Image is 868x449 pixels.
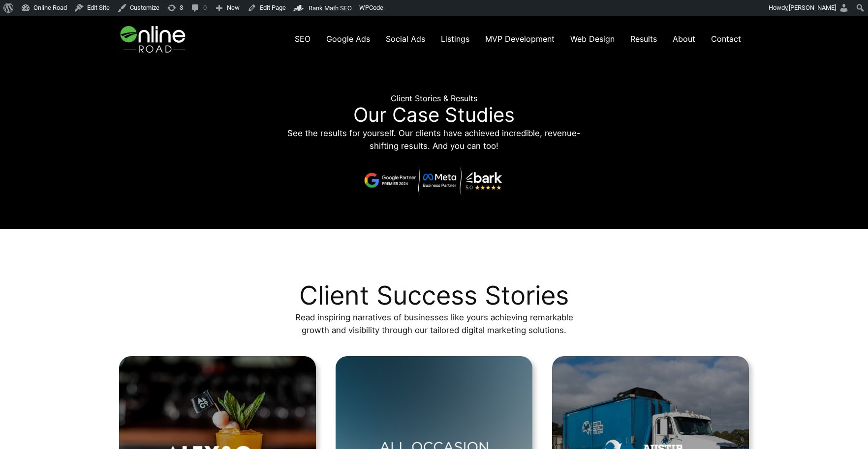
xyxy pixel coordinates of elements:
a: Contact [703,29,749,49]
a: Listings [433,29,477,49]
span: Google Ads [326,34,370,44]
span: MVP Development [485,34,555,44]
span: Contact [711,34,741,44]
p: Read inspiring narratives of businesses like yours achieving remarkable growth and visibility thr... [281,311,587,337]
h2: Client Success Stories [299,280,569,311]
p: See the results for yourself. Our clients have achieved incredible, revenue-shifting results. And... [281,127,587,152]
a: About [665,29,703,49]
a: MVP Development [477,29,562,49]
span: SEO [295,34,310,44]
img: Online Road [119,16,189,62]
h6: Client Stories & Results [281,94,587,103]
span: About [673,34,695,44]
span: Social Ads [386,34,425,44]
span: Listings [441,34,469,44]
span: [PERSON_NAME] [789,4,836,11]
a: Google Ads [318,29,378,49]
span: Rank Math SEO [309,4,352,12]
a: Social Ads [378,29,433,49]
span: Web Design [570,34,615,44]
a: SEO [287,29,318,49]
p: Our Case Studies [281,103,587,127]
span: Results [630,34,657,44]
nav: Navigation [287,29,749,49]
a: Web Design [562,29,622,49]
a: Results [622,29,665,49]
